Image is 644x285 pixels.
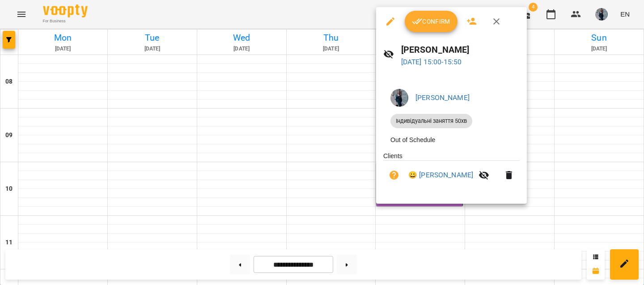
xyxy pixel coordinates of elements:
[405,11,458,32] button: Confirm
[408,170,473,180] a: 😀 [PERSON_NAME]
[401,43,520,57] h6: [PERSON_NAME]
[401,58,462,66] a: [DATE] 15:00-15:50
[412,16,450,27] span: Confirm
[383,151,520,193] ul: Clients
[415,93,470,102] a: [PERSON_NAME]
[390,117,472,125] span: Індивідуальні заняття 50хв
[390,89,408,107] img: bfffc1ebdc99cb2c845fa0ad6ea9d4d3.jpeg
[383,132,520,148] li: Out of Schedule
[383,164,405,186] button: Unpaid. Bill the attendance?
